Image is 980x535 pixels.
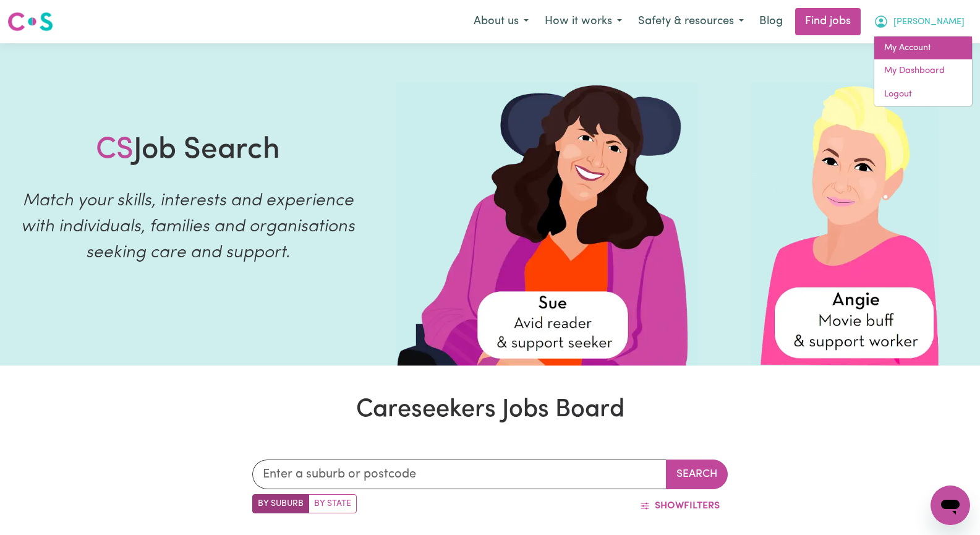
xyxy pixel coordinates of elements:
button: How it works [537,9,630,35]
iframe: Button to launch messaging window [931,486,970,525]
label: Search by suburb/post code [252,494,309,513]
button: Safety & resources [630,9,752,35]
button: About us [466,9,537,35]
a: Blog [752,8,790,35]
a: My Account [874,36,972,60]
a: My Dashboard [874,59,972,83]
div: My Account [874,36,973,107]
span: Show [655,501,684,511]
a: Find jobs [795,8,861,35]
span: [PERSON_NAME] [893,15,965,29]
p: Match your skills, interests and experience with individuals, families and organisations seeking ... [15,188,361,266]
button: My Account [866,9,973,35]
input: Enter a suburb or postcode [252,460,667,489]
button: Search [666,460,728,489]
img: Careseekers logo [7,11,53,33]
button: ShowFilters [632,494,728,518]
a: Careseekers logo [7,7,53,36]
label: Search by state [309,494,357,513]
a: Logout [874,83,972,106]
span: CS [96,135,134,165]
h1: Job Search [96,133,280,169]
